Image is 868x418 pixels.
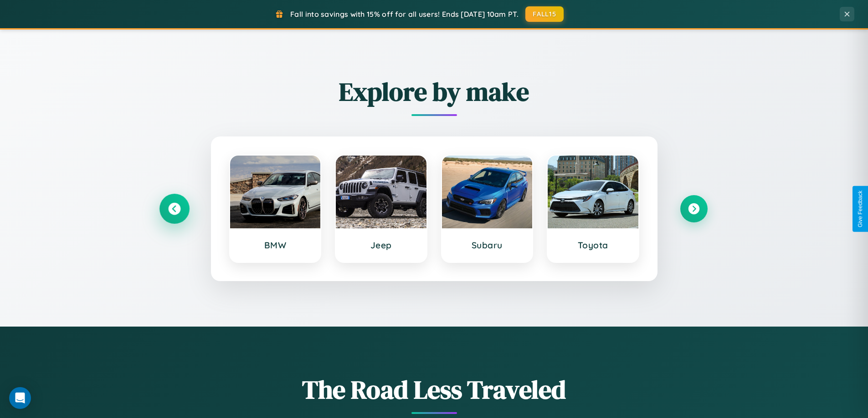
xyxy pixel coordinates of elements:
[345,240,417,251] h3: Jeep
[161,372,708,407] h1: The Road Less Traveled
[451,240,524,251] h3: Subaru
[9,387,31,409] div: Open Intercom Messenger
[525,6,564,22] button: FALL15
[857,191,863,227] div: Give Feedback
[161,74,708,109] h2: Explore by make
[557,240,629,251] h3: Toyota
[239,240,312,251] h3: BMW
[290,10,519,19] span: Fall into savings with 15% off for all users! Ends [DATE] 10am PT.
